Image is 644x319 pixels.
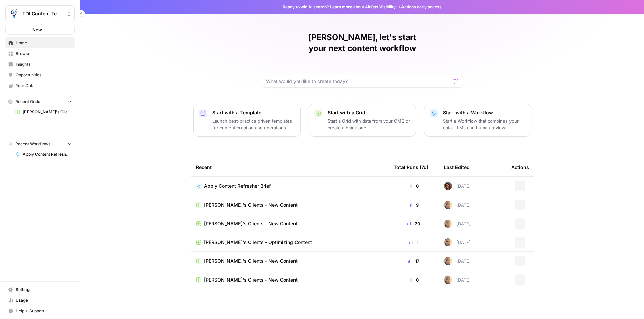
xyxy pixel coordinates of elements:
[394,220,433,227] div: 20
[5,70,75,80] a: Opportunities
[444,238,452,246] img: rpnue5gqhgwwz5ulzsshxcaclga5
[5,37,75,48] a: Home
[394,202,433,208] div: 9
[266,78,450,85] input: What would you like to create today?
[12,149,75,160] a: Apply Content Refresher Brief
[283,4,396,10] span: Ready to win AI search? about AirOps Visibility
[196,258,383,264] a: [PERSON_NAME]'s Clients - New Content
[444,238,471,246] div: [DATE]
[204,202,298,208] span: [PERSON_NAME]'s Clients - New Content
[16,72,72,78] span: Opportunities
[5,139,75,149] button: Recent Workflows
[5,284,75,295] a: Settings
[32,26,42,33] span: New
[444,220,471,228] div: [DATE]
[15,99,40,105] span: Recent Grids
[16,51,72,57] span: Browse
[444,201,471,209] div: [DATE]
[5,80,75,91] a: Your Data
[328,117,410,131] p: Start a Grid with data from your CMS or create a blank one
[22,10,63,17] span: TDI Content Team
[394,158,428,176] div: Total Runs (7d)
[23,109,72,115] span: [PERSON_NAME]'s Clients - New Content
[444,257,471,265] div: [DATE]
[401,4,442,10] span: Actions early access
[443,109,526,116] p: Start with a Workflow
[444,182,452,190] img: tzieq8tvlj76hq7tvx15b0jd020o
[262,32,463,54] h1: [PERSON_NAME], let's start your next content workflow
[5,97,75,107] button: Recent Grids
[16,61,72,67] span: Insights
[424,104,531,137] button: Start with a WorkflowStart a Workflow that combines your data, LLMs and human review
[204,258,298,264] span: [PERSON_NAME]'s Clients - New Content
[196,239,383,246] a: [PERSON_NAME]'s Clients - Optimizing Content
[5,59,75,70] a: Insights
[5,25,75,35] button: New
[16,308,72,314] span: Help + Support
[5,306,75,316] button: Help + Support
[5,295,75,306] a: Usage
[394,258,433,264] div: 17
[5,5,75,22] button: Workspace: TDI Content Team
[309,104,416,137] button: Start with a GridStart a Grid with data from your CMS or create a blank one
[444,276,452,284] img: rpnue5gqhgwwz5ulzsshxcaclga5
[394,276,433,283] div: 0
[16,40,72,46] span: Home
[444,276,471,284] div: [DATE]
[328,109,410,116] p: Start with a Grid
[444,182,471,190] div: [DATE]
[212,109,295,116] p: Start with a Template
[8,8,20,20] img: TDI Content Team Logo
[16,287,72,293] span: Settings
[12,107,75,117] a: [PERSON_NAME]'s Clients - New Content
[444,220,452,228] img: rpnue5gqhgwwz5ulzsshxcaclga5
[16,83,72,89] span: Your Data
[394,239,433,246] div: 1
[444,257,452,265] img: rpnue5gqhgwwz5ulzsshxcaclga5
[193,104,301,137] button: Start with a TemplateLaunch best-practice driven templates for content creation and operations
[204,220,298,227] span: [PERSON_NAME]'s Clients - New Content
[23,151,72,157] span: Apply Content Refresher Brief
[204,183,271,189] span: Apply Content Refresher Brief
[444,201,452,209] img: rpnue5gqhgwwz5ulzsshxcaclga5
[212,117,295,131] p: Launch best-practice driven templates for content creation and operations
[394,183,433,189] div: 0
[204,276,298,283] span: [PERSON_NAME]'s Clients - New Content
[196,158,383,176] div: Recent
[443,117,526,131] p: Start a Workflow that combines your data, LLMs and human review
[196,276,383,283] a: [PERSON_NAME]'s Clients - New Content
[330,4,352,9] a: Learn more
[196,220,383,227] a: [PERSON_NAME]'s Clients - New Content
[196,202,383,208] a: [PERSON_NAME]'s Clients - New Content
[5,48,75,59] a: Browse
[444,158,470,176] div: Last Edited
[196,183,383,189] a: Apply Content Refresher Brief
[511,158,529,176] div: Actions
[15,141,50,147] span: Recent Workflows
[16,297,72,303] span: Usage
[204,239,312,246] span: [PERSON_NAME]'s Clients - Optimizing Content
